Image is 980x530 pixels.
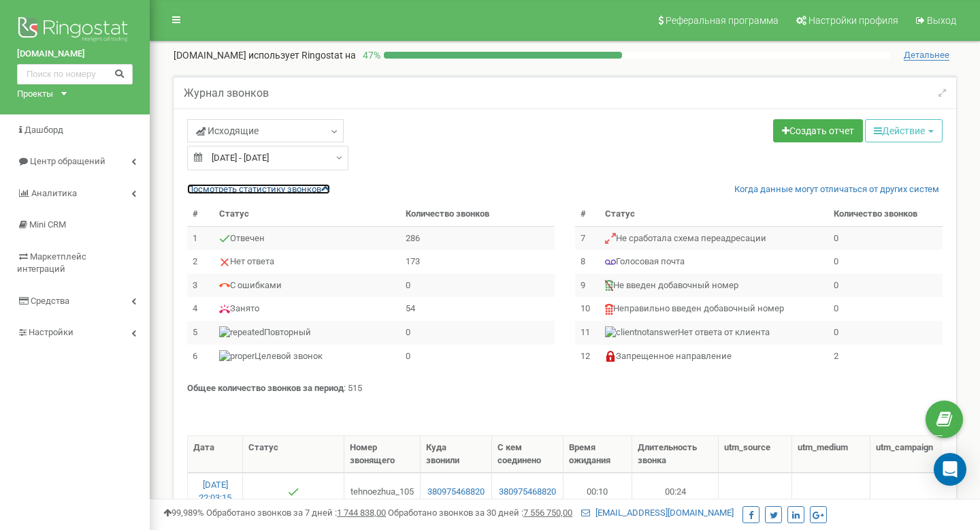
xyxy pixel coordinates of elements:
td: Не введен добавочный номер [600,274,828,298]
span: Реферальная программа [666,15,779,26]
td: Повторный [214,321,400,345]
a: Когда данные могут отличаться от других систем [734,183,939,196]
span: Выход [927,15,956,26]
img: Отвечен [219,233,230,244]
div: Проекты [17,88,53,101]
a: Создать отчет [773,119,863,142]
td: 5 [187,321,214,345]
a: Посмотреть cтатистику звонков [187,184,330,194]
td: tehnoezhua_105 [344,473,421,510]
span: Обработано звонков за 30 дней : [388,508,572,518]
td: 0 [400,345,555,369]
td: Занято [214,297,400,321]
td: 286 [400,226,555,250]
th: Количество звонков [400,202,555,226]
span: использует Ringostat на [248,50,356,61]
td: 1 [187,226,214,250]
span: 99,989% [163,508,204,518]
span: Дашборд [24,125,63,135]
span: Аналитика [31,188,77,198]
th: # [575,202,600,226]
td: 0 [828,226,943,250]
img: Нет ответа от клиента [605,326,678,339]
th: Статус [600,202,828,226]
span: Настройки [29,327,73,337]
th: Количество звонков [828,202,943,226]
td: 11 [575,321,600,345]
th: С кем соединено [492,436,563,473]
span: Обработано звонков за 7 дней : [206,508,386,518]
td: 0 [828,321,943,345]
td: 6 [187,345,214,369]
td: 9 [575,274,600,298]
th: Куда звонили [421,436,491,473]
strong: Общее количество звонков за период [187,383,344,393]
img: Нет ответа [219,257,230,268]
td: 173 [400,250,555,274]
th: Время ожидания [563,436,633,473]
img: Отвечен [288,486,299,497]
td: С ошибками [214,274,400,298]
span: Средства [31,296,69,306]
a: 380975468820 [497,486,557,499]
img: Повторный [219,326,264,339]
td: 0 [828,250,943,274]
u: 7 556 750,00 [523,508,572,518]
span: Детальнее [904,50,949,61]
td: 54 [400,297,555,321]
button: Действие [865,119,943,142]
a: [DOMAIN_NAME] [17,48,133,61]
td: 0 [400,274,555,298]
h5: Журнал звонков [184,87,269,99]
th: Дата [188,436,243,473]
td: 0 [828,274,943,298]
p: [DOMAIN_NAME] [174,48,356,62]
span: Центр обращений [30,156,105,166]
td: 0 [828,297,943,321]
th: # [187,202,214,226]
img: Запрещенное направление [605,351,616,362]
td: Не сработала схема переадресации [600,226,828,250]
td: Неправильно введен добавочный номер [600,297,828,321]
img: Голосовая почта [605,257,616,268]
a: 380975468820 [426,486,485,499]
td: Отвечен [214,226,400,250]
span: Маркетплейс интеграций [17,251,86,275]
td: 2 [187,250,214,274]
img: С ошибками [219,280,230,291]
p: 47 % [356,48,384,62]
img: Не сработала схема переадресации [605,233,616,244]
img: Ringostat logo [17,14,133,48]
td: 00:24 [632,473,719,510]
td: 2 [828,345,943,369]
td: Голосовая почта [600,250,828,274]
td: 4 [187,297,214,321]
span: Mini CRM [29,219,66,230]
th: Статус [243,436,344,473]
img: Не введен добавочный номер [605,280,613,291]
a: [DATE] 22:03:15 [199,480,231,503]
u: 1 744 838,00 [337,508,386,518]
img: Неправильно введен добавочный номер [605,304,613,315]
div: Open Intercom Messenger [934,453,966,486]
span: Настройки профиля [808,15,898,26]
th: utm_source [719,436,791,473]
th: utm_medium [792,436,870,473]
td: 8 [575,250,600,274]
th: Номер звонящего [344,436,421,473]
td: 00:10 [563,473,633,510]
input: Поиск по номеру [17,64,133,84]
td: 7 [575,226,600,250]
td: Целевой звонок [214,345,400,369]
th: Длительность звонка [632,436,719,473]
td: 12 [575,345,600,369]
td: Нет ответа от клиента [600,321,828,345]
th: utm_campaign [870,436,955,473]
a: [EMAIL_ADDRESS][DOMAIN_NAME] [581,508,734,518]
td: Запрещенное направление [600,345,828,369]
th: Статус [214,202,400,226]
img: Занято [219,304,230,315]
td: Нет ответа [214,250,400,274]
p: : 515 [187,382,943,395]
td: 10 [575,297,600,321]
